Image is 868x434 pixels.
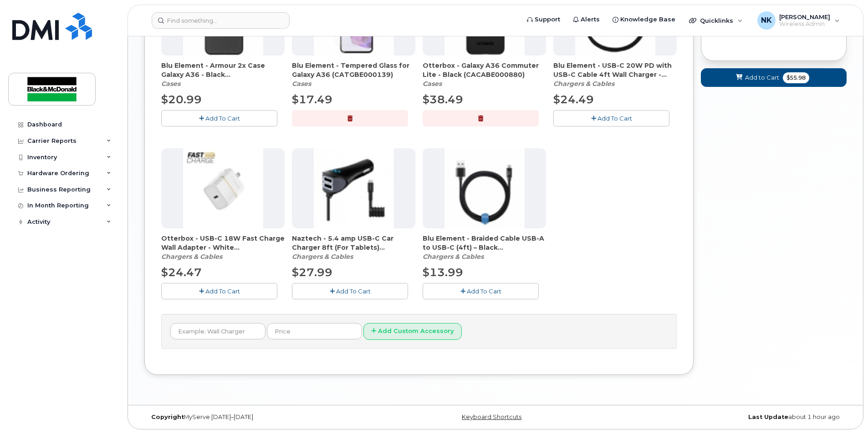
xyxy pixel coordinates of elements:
span: Naztech - 5.4 amp USB-C Car Charger 8ft (For Tablets) (CACCHI000067) [292,234,415,252]
button: Add To Cart [161,283,277,299]
div: Otterbox - Galaxy A36 Commuter Lite - Black (CACABE000880) [423,61,546,88]
input: Example: Wall Charger [170,323,266,339]
span: Add To Cart [467,288,501,295]
span: $13.99 [423,266,463,279]
div: Naztech - 5.4 amp USB-C Car Charger 8ft (For Tablets) (CACCHI000067) [292,234,415,261]
input: Price [267,323,362,339]
span: Quicklinks [700,17,733,24]
em: Chargers & Cables [553,80,614,88]
div: Nuray Kiamil [751,11,846,30]
span: Blu Element - Tempered Glass for Galaxy A36 (CATGBE000139) [292,61,415,79]
em: Cases [292,80,311,88]
strong: Last Update [748,414,788,420]
button: Add To Cart [292,283,408,299]
button: Add Custom Accessory [363,323,462,340]
span: Add To Cart [205,288,240,295]
div: Blu Element - Braided Cable USB-A to USB-C (4ft) – Black (CAMIPZ000176) [423,234,546,261]
img: accessory36681.JPG [183,148,263,228]
img: accessory36348.JPG [444,148,525,228]
span: Support [535,15,560,24]
span: NK [761,15,772,26]
span: Knowledge Base [620,15,675,24]
div: MyServe [DATE]–[DATE] [144,414,378,421]
button: Add To Cart [161,110,277,126]
span: Add To Cart [597,115,632,122]
div: Blu Element - USB-C 20W PD with USB-C Cable 4ft Wall Charger - Black (CAHCPZ000096) [553,61,677,88]
span: Blu Element - Armour 2x Case Galaxy A36 - Black (CACABE000879) [161,61,285,79]
span: [PERSON_NAME] [779,13,830,20]
em: Cases [161,80,180,88]
em: Chargers & Cables [423,252,484,261]
em: Chargers & Cables [292,252,353,261]
span: $20.99 [161,93,202,106]
span: $55.98 [783,72,809,83]
div: about 1 hour ago [613,414,847,421]
a: Knowledge Base [606,10,682,29]
span: Wireless Admin [779,20,830,28]
span: $17.49 [292,93,332,106]
a: Support [521,10,567,29]
img: accessory36556.JPG [314,148,394,228]
span: Blu Element - USB-C 20W PD with USB-C Cable 4ft Wall Charger - Black (CAHCPZ000096) [553,61,677,79]
a: Keyboard Shortcuts [462,414,521,420]
div: Blu Element - Armour 2x Case Galaxy A36 - Black (CACABE000879) [161,61,285,88]
span: Alerts [581,15,600,24]
span: $24.49 [553,93,594,106]
em: Chargers & Cables [161,252,222,261]
span: $24.47 [161,266,202,279]
span: Blu Element - Braided Cable USB-A to USB-C (4ft) – Black (CAMIPZ000176) [423,234,546,252]
span: Add to Cart [745,73,779,82]
span: Add To Cart [205,115,240,122]
span: Otterbox - USB-C 18W Fast Charge Wall Adapter - White (CAHCAP000074) [161,234,285,252]
button: Add To Cart [423,283,539,299]
input: Find something... [152,12,290,29]
span: Otterbox - Galaxy A36 Commuter Lite - Black (CACABE000880) [423,61,546,79]
em: Cases [423,80,442,88]
button: Add To Cart [553,110,669,126]
span: $38.49 [423,93,463,106]
strong: Copyright [151,414,184,420]
span: $27.99 [292,266,332,279]
button: Add to Cart $55.98 [701,68,847,87]
div: Otterbox - USB-C 18W Fast Charge Wall Adapter - White (CAHCAP000074) [161,234,285,261]
span: Add To Cart [336,288,371,295]
div: Quicklinks [683,11,749,30]
a: Alerts [567,10,606,29]
div: Blu Element - Tempered Glass for Galaxy A36 (CATGBE000139) [292,61,415,88]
